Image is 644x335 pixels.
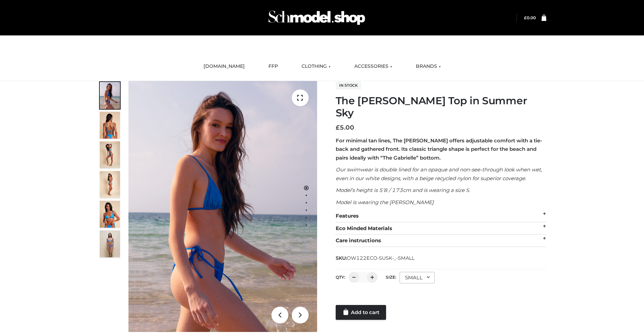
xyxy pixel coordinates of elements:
[336,254,415,262] span: SKU:
[296,59,336,74] a: CLOTHING
[263,59,283,74] a: FFP
[336,124,354,131] bdi: 5.00
[400,272,435,283] div: SMALL
[336,305,386,320] a: Add to cart
[336,210,546,222] div: Features
[336,95,546,119] h1: The [PERSON_NAME] Top in Summer Sky
[349,59,397,74] a: ACCESSORIES
[411,59,446,74] a: BRANDS
[336,234,546,247] div: Care instructions
[198,59,250,74] a: [DOMAIN_NAME]
[336,81,361,89] span: In stock
[336,199,434,205] em: Model is wearing the [PERSON_NAME]
[524,15,536,20] a: £0.00
[524,15,527,20] span: £
[524,15,536,20] bdi: 0.00
[336,137,542,161] strong: For minimal tan lines, The [PERSON_NAME] offers adjustable comfort with a tie-back and gathered f...
[100,201,120,228] img: 2.Alex-top_CN-1-1-2.jpg
[336,187,470,193] em: Model’s height is 5’8 / 173cm and is wearing a size S.
[336,124,340,131] span: £
[100,82,120,109] img: 1.Alex-top_SS-1_4464b1e7-c2c9-4e4b-a62c-58381cd673c0-1.jpg
[100,171,120,198] img: 3.Alex-top_CN-1-1-2.jpg
[336,222,546,235] div: Eco Minded Materials
[100,112,120,139] img: 5.Alex-top_CN-1-1_1-1.jpg
[336,275,345,280] label: QTY:
[336,166,542,182] em: Our swimwear is double lined for an opaque and non-see-through look when wet, even in our white d...
[100,230,120,257] img: SSVC.jpg
[100,141,120,168] img: 4.Alex-top_CN-1-1-2.jpg
[266,4,367,31] img: Schmodel Admin 964
[347,255,414,261] span: OW122ECO-SUSK-_-SMALL
[128,81,317,332] img: 1.Alex-top_SS-1_4464b1e7-c2c9-4e4b-a62c-58381cd673c0 (1)
[386,275,396,280] label: Size:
